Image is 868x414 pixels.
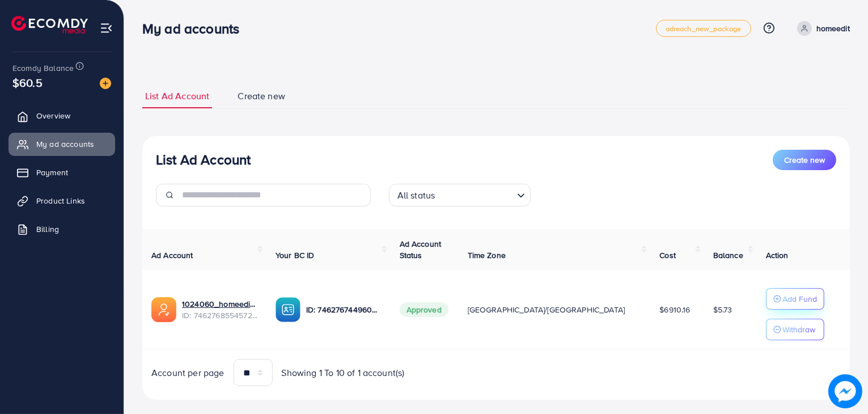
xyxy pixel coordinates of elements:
button: Add Fund [766,288,824,310]
span: Action [766,250,789,261]
img: ic-ba-acc.ded83a64.svg [276,297,300,322]
a: My ad accounts [9,133,115,155]
img: image [828,374,862,408]
span: My ad accounts [36,138,94,150]
span: [GEOGRAPHIC_DATA]/[GEOGRAPHIC_DATA] [468,304,625,315]
div: <span class='underline'>1024060_homeedit7_1737561213516</span></br>7462768554572742672 [182,298,257,322]
h3: List Ad Account [156,151,251,168]
span: Billing [36,223,59,235]
img: image [100,78,111,89]
p: Withdraw [782,323,815,336]
span: Create new [238,90,285,103]
span: Overview [36,110,70,121]
span: List Ad Account [145,90,209,103]
a: Billing [9,218,115,240]
button: Create new [773,150,836,170]
span: adreach_new_package [666,25,742,32]
a: homeedit [793,21,850,36]
span: Time Zone [468,250,506,261]
input: Search for option [438,185,512,204]
span: Product Links [36,195,85,206]
span: $5.73 [713,304,732,315]
span: Cost [659,250,676,261]
img: menu [100,22,113,35]
p: homeedit [816,22,850,35]
span: All status [395,187,438,204]
span: Payment [36,167,68,178]
a: Payment [9,161,115,184]
a: 1024060_homeedit7_1737561213516 [182,298,257,310]
button: Withdraw [766,319,824,340]
h3: My ad accounts [142,20,248,37]
a: adreach_new_package [656,20,751,37]
a: Overview [9,104,115,127]
span: Ecomdy Balance [12,62,74,74]
span: Approved [400,302,448,317]
span: Balance [713,250,743,261]
div: Search for option [389,184,531,206]
span: $60.5 [12,74,43,91]
img: logo [11,16,88,33]
a: Product Links [9,189,115,212]
span: Create new [784,154,825,166]
span: Showing 1 To 10 of 1 account(s) [282,366,405,379]
img: ic-ads-acc.e4c84228.svg [151,297,176,322]
p: ID: 7462767449604177937 [306,303,382,316]
p: Add Fund [782,292,817,306]
span: Account per page [151,366,225,379]
span: Your BC ID [276,250,315,261]
span: ID: 7462768554572742672 [182,310,257,321]
span: Ad Account Status [400,238,442,261]
span: Ad Account [151,250,193,261]
span: $6910.16 [659,304,690,315]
